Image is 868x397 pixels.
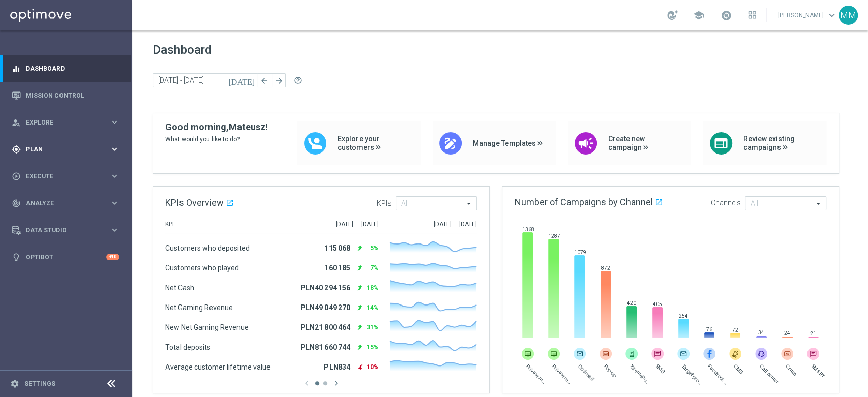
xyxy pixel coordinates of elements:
span: Analyze [26,200,110,206]
span: Plan [26,146,110,152]
i: keyboard_arrow_right [110,144,119,154]
div: Data Studio [12,226,110,235]
i: gps_fixed [12,145,21,154]
span: Execute [26,173,110,179]
a: Mission Control [26,82,119,109]
i: lightbulb [12,253,21,262]
span: school [693,10,704,21]
i: keyboard_arrow_right [110,225,119,235]
button: lightbulb Optibot +10 [11,253,120,261]
button: gps_fixed Plan keyboard_arrow_right [11,145,120,154]
span: Data Studio [26,227,110,233]
div: Explore [12,118,110,127]
a: Settings [24,381,55,387]
a: Dashboard [26,55,119,82]
a: Optibot [26,243,106,270]
button: Mission Control [11,91,120,100]
i: settings [10,379,19,388]
div: Execute [12,172,110,181]
i: equalizer [12,64,21,73]
div: Analyze [12,199,110,208]
div: Dashboard [12,55,119,82]
button: track_changes Analyze keyboard_arrow_right [11,199,120,207]
div: MM [839,6,858,25]
button: play_circle_outline Execute keyboard_arrow_right [11,172,120,180]
span: keyboard_arrow_down [826,10,837,21]
button: Data Studio keyboard_arrow_right [11,226,120,234]
div: Optibot [12,243,119,270]
i: keyboard_arrow_right [110,171,119,181]
span: Explore [26,119,110,126]
button: equalizer Dashboard [11,65,120,73]
div: Mission Control [12,82,119,109]
i: person_search [12,118,21,127]
i: track_changes [12,199,21,208]
i: keyboard_arrow_right [110,198,119,208]
i: play_circle_outline [12,172,21,181]
i: keyboard_arrow_right [110,117,119,127]
div: Plan [12,145,110,154]
a: [PERSON_NAME]keyboard_arrow_down [777,8,839,23]
button: person_search Explore keyboard_arrow_right [11,118,120,127]
div: +10 [106,254,119,260]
